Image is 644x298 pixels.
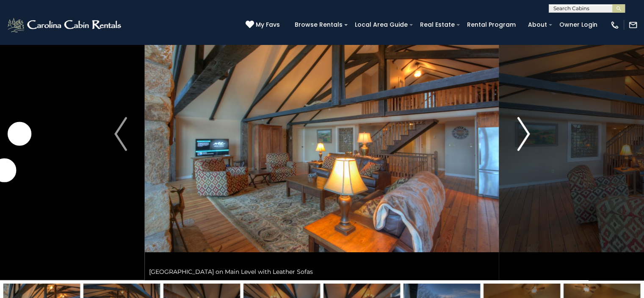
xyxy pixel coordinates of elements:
img: White-1-2.png [6,17,124,33]
img: phone-regular-white.png [610,20,619,30]
img: arrow [114,117,127,151]
a: About [524,18,551,31]
a: Real Estate [416,18,459,31]
a: Owner Login [555,18,602,31]
a: My Favs [246,20,282,30]
a: Rental Program [463,18,520,31]
span: My Favs [256,20,280,29]
a: Browse Rentals [290,18,347,31]
img: arrow [517,117,530,151]
div: [GEOGRAPHIC_DATA] on Main Level with Leather Sofas [145,263,499,280]
a: Local Area Guide [351,18,412,31]
img: mail-regular-white.png [628,20,638,30]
